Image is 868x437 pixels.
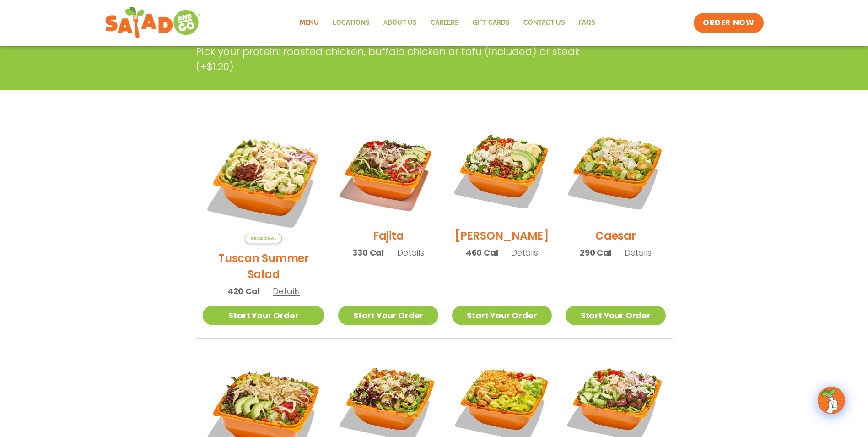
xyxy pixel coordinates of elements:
[338,121,438,221] img: Product photo for Fajita Salad
[455,228,549,244] h2: [PERSON_NAME]
[566,121,665,221] img: Product photo for Caesar Salad
[293,12,602,33] nav: Menu
[293,12,326,33] a: Menu
[517,12,572,33] a: Contact Us
[397,247,424,258] span: Details
[273,285,300,297] span: Details
[227,285,260,297] span: 420 Cal
[595,228,636,244] h2: Caesar
[424,12,466,33] a: Careers
[338,306,438,325] a: Start Your Order
[245,234,282,243] span: Seasonal
[694,13,763,33] a: ORDER NOW
[819,388,844,413] img: wpChatIcon
[203,250,325,282] h2: Tuscan Summer Salad
[326,12,377,33] a: Locations
[466,246,498,259] span: 460 Cal
[566,306,665,325] a: Start Your Order
[452,306,552,325] a: Start Your Order
[625,247,652,258] span: Details
[105,5,201,41] img: new-SAG-logo-768×292
[452,121,552,221] img: Product photo for Cobb Salad
[352,246,384,259] span: 330 Cal
[572,12,602,33] a: FAQs
[196,44,603,74] p: Pick your protein: roasted chicken, buffalo chicken or tofu (included) or steak (+$1.20)
[203,306,325,325] a: Start Your Order
[203,121,325,243] img: Product photo for Tuscan Summer Salad
[703,17,754,28] span: ORDER NOW
[511,247,538,258] span: Details
[466,12,517,33] a: GIFT CARDS
[377,12,424,33] a: About Us
[373,228,404,244] h2: Fajita
[580,246,611,259] span: 290 Cal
